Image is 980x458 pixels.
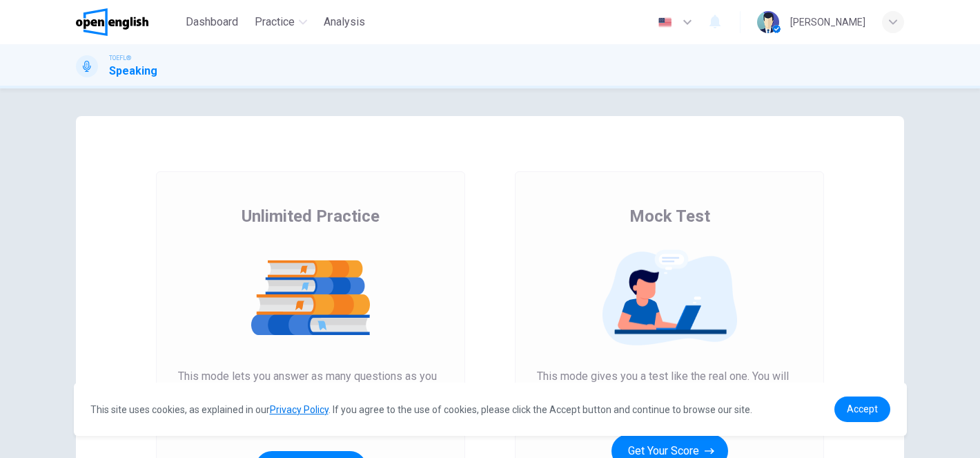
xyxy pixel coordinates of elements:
span: This mode gives you a test like the real one. You will get a score and see what you are good at a... [537,368,802,418]
a: OpenEnglish logo [76,8,180,36]
span: This mode lets you answer as many questions as you want. There is no time limit. You get feedback... [178,368,443,435]
a: dismiss cookie message [834,397,890,422]
span: This site uses cookies, as explained in our . If you agree to the use of cookies, please click th... [90,404,752,415]
span: TOEFL® [109,53,131,63]
div: cookieconsent [74,383,907,436]
img: OpenEnglish logo [76,8,148,36]
span: Accept [847,403,878,414]
span: Dashboard [186,14,238,30]
button: Practice [249,10,313,35]
span: Mock Test [629,205,710,227]
a: Privacy Policy [270,404,329,415]
h1: Speaking [109,63,157,79]
img: en [656,17,674,28]
button: Dashboard [180,10,244,35]
img: Profile picture [757,11,779,33]
span: Analysis [324,14,365,30]
span: Practice [255,14,295,30]
span: Unlimited Practice [242,205,380,227]
div: [PERSON_NAME] [790,14,865,30]
button: Analysis [318,10,371,35]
